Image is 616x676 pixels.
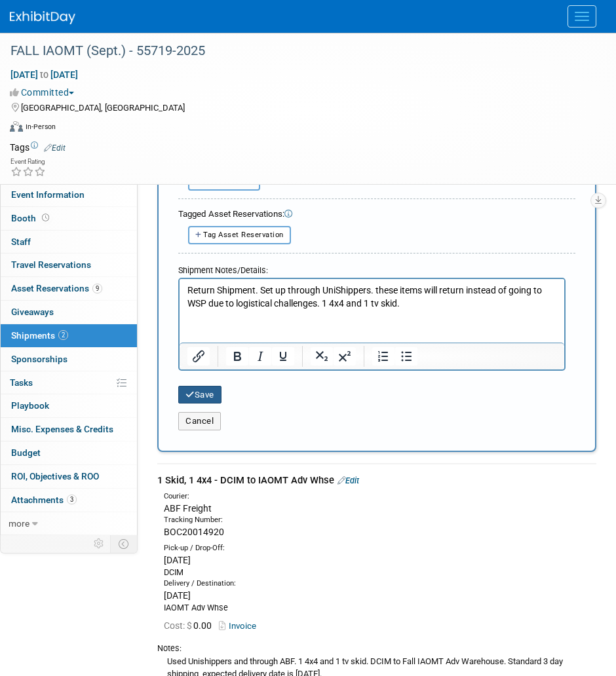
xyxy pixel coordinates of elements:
div: Tracking Number: [164,515,596,525]
span: to [38,69,50,80]
div: Notes: [157,643,596,654]
button: Insert/edit link [187,347,210,366]
a: Shipments2 [1,324,137,347]
span: [GEOGRAPHIC_DATA], [GEOGRAPHIC_DATA] [21,103,185,113]
span: BOC20014920 [164,527,224,537]
span: 9 [92,284,102,293]
a: Event Information [1,183,137,206]
div: Tagged Asset Reservations: [178,208,575,221]
span: Attachments [11,495,77,505]
div: Pick-up / Drop-Off: [164,543,596,554]
span: Tasks [10,377,33,388]
div: FALL IAOMT (Sept.) - 55719-2025 [6,39,590,63]
span: Cost: $ [164,620,193,631]
td: Personalize Event Tab Strip [88,535,111,552]
button: Bullet list [395,347,417,366]
span: Staff [11,236,31,247]
a: Travel Reservations [1,254,137,276]
button: Italic [249,347,271,366]
div: IAOMT Adv Whse [164,602,596,614]
img: Format-Inperson.png [10,121,23,132]
div: Event Rating [10,159,46,165]
img: ExhibitDay [10,11,75,24]
span: Budget [11,447,41,458]
span: Event Information [11,189,85,200]
span: [DATE] [DATE] [10,69,79,81]
div: Delivery / Destination: [164,578,596,589]
span: Misc. Expenses & Credits [11,424,113,434]
span: Giveaways [11,307,54,317]
div: [DATE] [164,589,596,602]
a: Playbook [1,394,137,417]
button: Subscript [311,347,333,366]
a: Edit [337,476,359,485]
td: Tags [10,141,66,154]
button: Superscript [334,347,356,366]
a: ROI, Objectives & ROO [1,465,137,488]
iframe: Rich Text Area [180,279,564,343]
span: 0.00 [164,620,217,631]
div: Event Format [10,119,600,139]
a: Budget [1,441,137,464]
a: Giveaways [1,301,137,324]
span: 3 [67,495,77,504]
a: Invoice [219,621,261,631]
button: Save [178,386,221,404]
a: Attachments3 [1,489,137,512]
span: Travel Reservations [11,259,91,270]
span: 2 [58,330,68,340]
button: Numbered list [372,347,395,366]
span: ROI, Objectives & ROO [11,471,99,481]
span: Playbook [11,400,49,411]
a: Asset Reservations9 [1,277,137,300]
div: Courier: [164,491,596,502]
a: Tasks [1,371,137,394]
span: Shipments [11,330,68,341]
a: Misc. Expenses & Credits [1,418,137,441]
a: Sponsorships [1,348,137,371]
div: [DATE] [164,554,596,567]
a: more [1,512,137,535]
div: DCIM [164,567,596,578]
div: ABF Freight [164,502,596,515]
a: Edit [44,143,66,153]
div: In-Person [25,122,56,132]
span: Asset Reservations [11,283,102,293]
span: Booth [11,213,52,223]
a: Staff [1,231,137,254]
button: Cancel [178,412,221,430]
button: Menu [568,5,596,28]
div: Shipment Notes/Details: [178,259,566,278]
span: more [9,518,29,529]
button: Committed [10,86,79,99]
a: Booth [1,207,137,230]
button: Tag Asset Reservation [188,226,291,244]
span: Tag Asset Reservation [203,231,284,239]
span: Booth not reserved yet [39,213,52,223]
button: Bold [226,347,248,366]
span: Sponsorships [11,354,67,364]
button: Underline [272,347,294,366]
td: Toggle Event Tabs [111,535,138,552]
div: 1 Skid, 1 4x4 - DCIM to IAOMT Adv Whse [157,474,596,487]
